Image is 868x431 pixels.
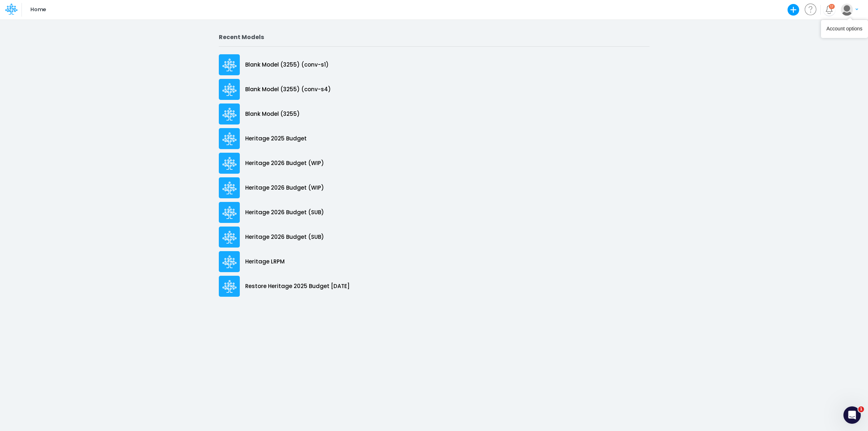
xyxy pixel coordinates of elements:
[245,85,331,94] p: Blank Model (3255) (conv-s4)
[245,110,300,118] p: Blank Model (3255)
[30,6,46,14] p: Home
[826,25,863,33] div: Account options
[219,200,650,225] a: Heritage 2026 Budget (SUB)
[219,102,650,126] a: Blank Model (3255)
[825,5,833,14] a: Notifications
[858,406,864,412] span: 1
[245,208,324,217] p: Heritage 2026 Budget (SUB)
[245,233,324,241] p: Heritage 2026 Budget (SUB)
[245,282,350,291] p: Restore Heritage 2025 Budget [DATE]
[245,61,329,69] p: Blank Model (3255) (conv-s1)
[219,34,650,41] h2: Recent Models
[245,184,324,192] p: Heritage 2026 Budget (WIP)
[245,159,324,168] p: Heritage 2026 Budget (WIP)
[245,135,307,143] p: Heritage 2025 Budget
[830,5,833,8] div: 17 unread items
[219,52,650,77] a: Blank Model (3255) (conv-s1)
[219,77,650,102] a: Blank Model (3255) (conv-s4)
[219,176,650,200] a: Heritage 2026 Budget (WIP)
[245,258,285,266] p: Heritage LRPM
[843,406,861,424] iframe: Intercom live chat
[219,126,650,151] a: Heritage 2025 Budget
[219,151,650,176] a: Heritage 2026 Budget (WIP)
[219,274,650,299] a: Restore Heritage 2025 Budget [DATE]
[219,225,650,249] a: Heritage 2026 Budget (SUB)
[219,249,650,274] a: Heritage LRPM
